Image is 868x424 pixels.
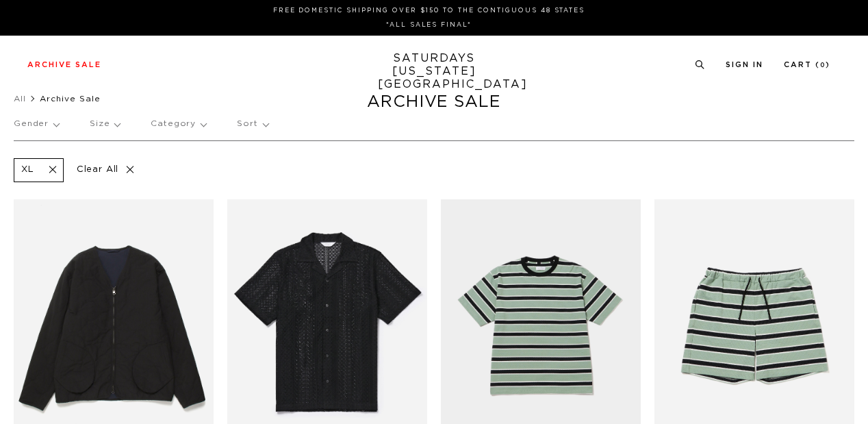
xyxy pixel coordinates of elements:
p: *ALL SALES FINAL* [33,20,825,30]
p: Sort [237,108,268,140]
small: 0 [820,62,826,68]
a: All [14,95,26,103]
a: Sign In [726,61,763,68]
p: Category [151,108,206,140]
p: XL [21,164,34,176]
a: Archive Sale [27,61,101,68]
p: Gender [14,108,59,140]
span: Archive Sale [40,95,101,103]
p: Clear All [71,158,141,182]
p: FREE DOMESTIC SHIPPING OVER $150 TO THE CONTIGUOUS 48 STATES [33,5,825,16]
a: Cart (0) [784,61,830,68]
p: Size [90,108,120,140]
a: SATURDAYS[US_STATE][GEOGRAPHIC_DATA] [378,52,491,91]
